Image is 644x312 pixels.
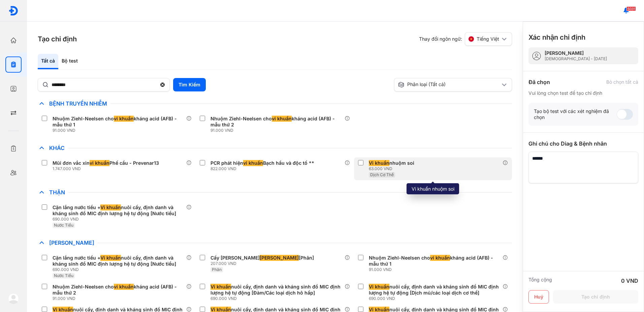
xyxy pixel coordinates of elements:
[38,54,58,69] div: Tất cả
[369,255,500,267] div: Nhuộm Ziehl-Neelsen cho kháng acid (AFB) - mẫu thứ 1
[211,160,314,166] div: PCR phát hiện Bạch hầu và độc tố **
[46,189,68,196] span: Thận
[53,116,184,128] div: Nhuộm Ziehl-Neelsen cho kháng acid (AFB) - mẫu thứ 1
[100,204,121,210] span: Vi khuẩn
[211,296,344,301] div: 690.000 VND
[114,284,134,290] span: vi khuẩn
[272,116,292,122] span: vi khuẩn
[370,172,394,177] span: Dịch Cơ Thể
[54,223,73,228] span: Nước Tiểu
[173,78,206,91] button: Tìm Kiếm
[53,160,159,166] div: Mũi đơn vắc xin Phế cầu - Prevenar13
[38,34,77,44] h3: Tạo chỉ định
[211,116,342,128] div: Nhuộm Ziehl-Neelsen cho kháng acid (AFB) - mẫu thứ 2
[528,78,550,86] div: Đã chọn
[8,6,19,16] img: logo
[211,128,344,133] div: 91.000 VND
[430,255,450,261] span: vi khuẩn
[369,296,503,301] div: 690.000 VND
[621,277,638,285] div: 0 VND
[369,160,414,166] div: nhuộm soi
[100,255,121,261] span: Vi khuẩn
[53,217,186,222] div: 690.000 VND
[243,160,263,166] span: vi khuẩn
[54,273,73,278] span: Nước Tiểu
[211,284,231,290] span: Vi khuẩn
[477,36,499,42] span: Tiếng Việt
[369,267,503,272] div: 91.000 VND
[53,128,186,133] div: 91.000 VND
[528,33,585,42] h3: Xác nhận chỉ định
[46,145,68,151] span: Khác
[369,284,389,290] span: Vi khuẩn
[534,108,617,120] div: Tạo bộ test với các xét nghiệm đã chọn
[528,290,549,304] button: Huỷ
[90,160,109,166] span: vi khuẩn
[553,290,638,304] button: Tạo chỉ định
[419,32,512,46] div: Thay đổi ngôn ngữ:
[211,166,317,171] div: 822.000 VND
[58,54,81,69] div: Bộ test
[528,140,638,148] div: Ghi chú cho Diag & Bệnh nhân
[53,166,162,171] div: 1.747.000 VND
[398,81,500,88] div: Phân loại (Tất cả)
[626,6,636,11] span: 5031
[53,296,186,301] div: 91.000 VND
[114,116,134,122] span: vi khuẩn
[369,166,417,171] div: 63.000 VND
[211,284,342,296] div: nuôi cấy, định danh và kháng sinh đồ MIC định lượng hệ tự động [Đàm/Các loại dịch hô hấp]
[46,100,110,107] span: Bệnh Truyền Nhiễm
[8,293,19,304] img: logo
[212,267,222,272] span: Phân
[53,284,184,296] div: Nhuộm Ziehl-Neelsen cho kháng acid (AFB) - mẫu thứ 2
[53,255,184,267] div: Cặn lắng nước tiểu + nuôi cấy, định danh và kháng sinh đồ MIC định lượng hệ tự động [Nước tiểu]
[260,255,299,261] span: [PERSON_NAME]
[545,56,607,62] div: [DEMOGRAPHIC_DATA] - [DATE]
[46,239,98,246] span: [PERSON_NAME]
[528,277,552,285] div: Tổng cộng
[528,90,638,96] div: Vui lòng chọn test để tạo chỉ định
[369,160,389,166] span: Vi khuẩn
[545,50,607,56] div: [PERSON_NAME]
[53,267,186,272] div: 690.000 VND
[369,284,500,296] div: nuôi cấy, định danh và kháng sinh đồ MIC định lượng hệ tự động [Dịch mủ/các loại dịch cơ thể]
[606,79,638,85] div: Bỏ chọn tất cả
[211,255,314,261] div: Cấy [PERSON_NAME] [Phân]
[53,204,184,217] div: Cặn lắng nước tiểu + nuôi cấy, định danh và kháng sinh đồ MIC định lượng hệ tự động [Nước tiểu]
[211,261,317,266] div: 207.000 VND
